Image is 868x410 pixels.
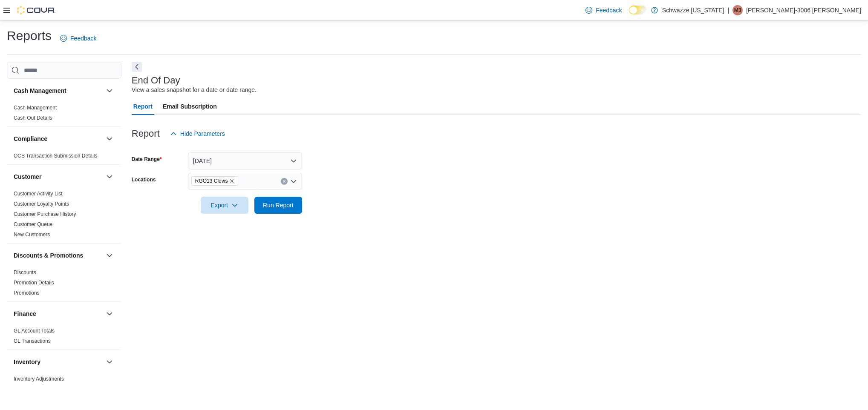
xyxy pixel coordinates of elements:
[167,125,228,142] button: Hide Parameters
[14,327,55,334] span: GL Account Totals
[7,27,52,44] h1: Reports
[14,211,76,218] span: Customer Purchase History
[132,156,162,163] label: Date Range
[104,86,115,96] button: Cash Management
[727,5,729,15] p: |
[14,201,69,207] a: Customer Loyalty Points
[57,30,100,47] a: Feedback
[17,6,55,14] img: Cova
[14,135,103,143] button: Compliance
[132,62,142,72] button: Next
[14,280,54,286] a: Promotion Details
[14,310,103,318] button: Finance
[191,176,239,186] span: RGO13 Clovis
[14,191,63,197] a: Customer Activity List
[14,328,55,334] a: GL Account Totals
[104,309,115,319] button: Finance
[229,178,234,183] button: Remove RGO13 Clovis from selection in this group
[7,326,121,350] div: Finance
[132,86,257,95] div: View a sales snapshot for a date or date range.
[7,103,121,126] div: Cash Management
[14,290,40,296] a: Promotions
[206,197,243,214] span: Export
[132,176,156,183] label: Locations
[14,172,103,181] button: Customer
[14,211,76,217] a: Customer Purchase History
[195,177,228,185] span: RGO13 Clovis
[14,221,52,227] a: Customer Queue
[180,129,225,138] span: Hide Parameters
[14,115,52,121] a: Cash Out Details
[14,152,98,159] span: OCS Transaction Submission Details
[188,152,302,169] button: [DATE]
[14,386,83,393] span: Inventory by Product Historical
[263,201,294,209] span: Run Report
[746,5,861,15] p: [PERSON_NAME]-3006 [PERSON_NAME]
[14,172,41,181] h3: Customer
[14,153,98,159] a: OCS Transaction Submission Details
[14,86,103,95] button: Cash Management
[201,197,248,214] button: Export
[14,115,52,121] span: Cash Out Details
[629,6,647,14] input: Dark Mode
[104,250,115,261] button: Discounts & Promotions
[14,251,103,260] button: Discounts & Promotions
[163,98,217,115] span: Email Subscription
[14,386,83,392] a: Inventory by Product Historical
[14,358,40,366] h3: Inventory
[732,5,743,15] div: Marisa-3006 Romero
[14,190,63,197] span: Customer Activity List
[14,376,64,382] a: Inventory Adjustments
[596,6,622,14] span: Feedback
[14,251,83,260] h3: Discounts & Promotions
[14,231,50,238] span: New Customers
[70,34,96,43] span: Feedback
[14,105,57,111] a: Cash Management
[7,151,121,164] div: Compliance
[132,75,180,86] h3: End Of Day
[14,290,40,296] span: Promotions
[14,232,50,238] a: New Customers
[290,178,297,185] button: Open list of options
[104,172,115,182] button: Customer
[662,5,724,15] p: Schwazze [US_STATE]
[14,135,47,143] h3: Compliance
[14,358,103,366] button: Inventory
[14,338,51,344] span: GL Transactions
[104,134,115,144] button: Compliance
[7,267,121,301] div: Discounts & Promotions
[133,98,153,115] span: Report
[132,129,160,139] h3: Report
[104,357,115,367] button: Inventory
[7,189,121,243] div: Customer
[14,338,51,344] a: GL Transactions
[14,270,36,275] a: Discounts
[582,2,625,19] a: Feedback
[734,5,741,15] span: M3
[14,269,36,276] span: Discounts
[281,178,288,185] button: Clear input
[14,310,36,318] h3: Finance
[254,197,302,214] button: Run Report
[14,86,66,95] h3: Cash Management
